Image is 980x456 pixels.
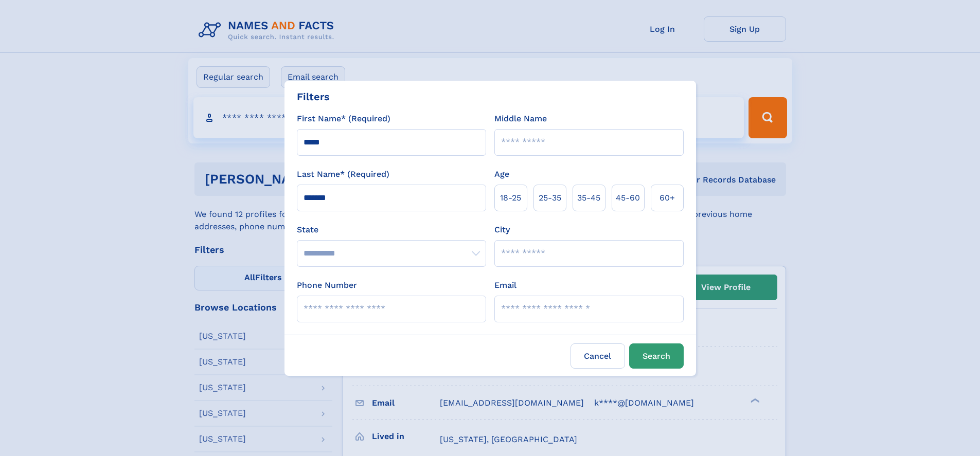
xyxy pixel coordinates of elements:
label: Last Name* (Required) [297,168,389,180]
label: Middle Name [494,113,547,125]
label: Cancel [571,343,625,369]
span: 18‑25 [500,192,521,204]
label: Age [494,168,509,180]
div: Filters [297,89,330,104]
span: 25‑35 [539,192,561,204]
label: City [494,224,510,236]
label: Phone Number [297,279,357,291]
label: State [297,224,486,236]
label: Email [494,279,516,291]
button: Search [629,343,684,369]
span: 45‑60 [616,192,640,204]
span: 60+ [660,192,675,204]
span: 35‑45 [577,192,600,204]
label: First Name* (Required) [297,113,390,125]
